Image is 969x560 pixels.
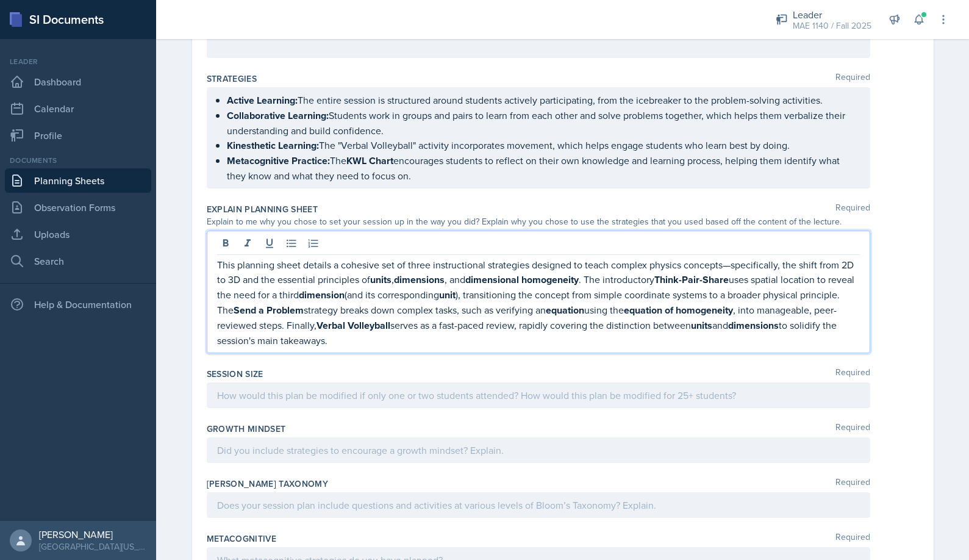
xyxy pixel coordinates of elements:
div: [GEOGRAPHIC_DATA][US_STATE] [39,540,146,553]
strong: dimension [299,288,345,302]
label: Strategies [207,73,257,85]
div: [PERSON_NAME] [39,528,146,540]
label: Session Size [207,368,263,380]
strong: Think-Pair-Share [654,273,729,287]
strong: units [370,273,392,287]
span: Required [835,73,870,85]
a: Uploads [5,222,151,246]
strong: units [691,318,712,332]
p: This planning sheet details a cohesive set of three instructional strategies designed to teach co... [217,257,860,348]
span: Required [835,203,870,215]
span: Required [835,533,870,545]
span: Required [835,368,870,380]
label: Explain Planning Sheet [207,203,318,215]
strong: dimensional homogeneity [465,273,579,287]
label: Growth Mindset [207,423,286,435]
p: The "Verbal Volleyball" activity incorporates movement, which helps engage students who learn bes... [227,138,860,153]
a: Search [5,249,151,273]
strong: unit [439,288,456,302]
strong: Verbal Volleyball [316,318,390,332]
div: Explain to me why you chose to set your session up in the way you did? Explain why you chose to u... [207,215,870,228]
a: Dashboard [5,70,151,94]
strong: Active Learning: [227,93,298,107]
span: Required [835,478,870,490]
strong: Collaborative Learning: [227,109,329,123]
div: Leader [5,56,151,67]
strong: KWL Chart [346,154,393,168]
label: [PERSON_NAME] Taxonomy [207,478,329,490]
span: Required [835,423,870,435]
div: Documents [5,155,151,166]
p: The entire session is structured around students actively participating, from the icebreaker to t... [227,93,860,108]
strong: dimensions [394,273,445,287]
strong: Metacognitive Practice: [227,154,330,168]
strong: equation [546,303,584,317]
a: Planning Sheets [5,168,151,193]
div: Help & Documentation [5,292,151,317]
div: Leader [793,7,871,22]
div: MAE 1140 / Fall 2025 [793,20,871,32]
label: Metacognitive [207,533,277,545]
p: The encourages students to reflect on their own knowledge and learning process, helping them iden... [227,153,860,183]
strong: dimensions [728,318,779,332]
strong: equation of homogeneity [624,303,733,317]
p: Students work in groups and pairs to learn from each other and solve problems together, which hel... [227,108,860,138]
a: Calendar [5,96,151,121]
strong: Kinesthetic Learning: [227,138,319,153]
a: Observation Forms [5,195,151,220]
a: Profile [5,123,151,148]
strong: Send a Problem [234,303,304,317]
